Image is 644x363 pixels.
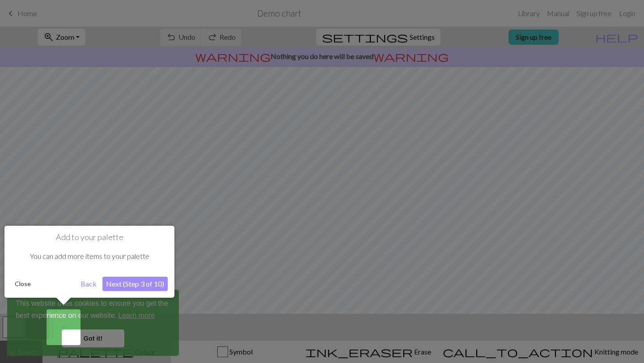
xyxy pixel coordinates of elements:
[4,226,174,298] div: Add to your palette
[77,277,100,291] button: Back
[11,232,168,242] h1: Add to your palette
[102,277,168,291] button: Next (Step 3 of 10)
[11,242,168,270] div: You can add more items to your palette
[11,277,34,291] button: Close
